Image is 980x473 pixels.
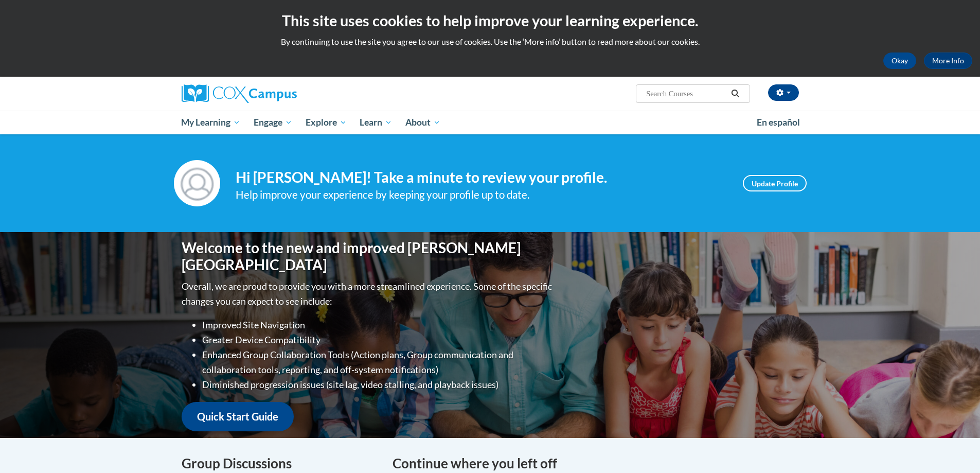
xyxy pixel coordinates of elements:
a: Quick Start Guide [182,402,294,431]
span: About [405,116,440,129]
a: Learn [353,111,399,134]
img: Profile Image [174,160,220,206]
span: Explore [306,116,347,129]
a: Update Profile [743,175,807,191]
span: Learn [360,116,392,129]
a: Engage [247,111,299,134]
button: Search [727,87,743,100]
div: Main menu [166,111,814,134]
a: Cox Campus [182,84,377,103]
p: By continuing to use the site you agree to our use of cookies. Use the ‘More info’ button to read... [8,36,972,47]
div: Help improve your experience by keeping your profile up to date. [236,186,727,203]
h2: This site uses cookies to help improve your learning experience. [8,10,972,31]
li: Improved Site Navigation [202,318,555,332]
p: Overall, we are proud to provide you with a more streamlined experience. Some of the specific cha... [182,279,555,309]
h4: Hi [PERSON_NAME]! Take a minute to review your profile. [236,169,727,186]
a: En español [750,112,807,133]
h1: Welcome to the new and improved [PERSON_NAME][GEOGRAPHIC_DATA] [182,239,555,274]
a: About [399,111,447,134]
img: Cox Campus [182,84,297,103]
button: Okay [883,52,916,69]
span: En español [757,117,800,128]
span: Engage [254,116,292,129]
a: My Learning [175,111,247,134]
span: My Learning [181,116,240,129]
input: Search Courses [645,87,727,100]
li: Diminished progression issues (site lag, video stalling, and playback issues) [202,377,555,392]
button: Account Settings [768,84,799,101]
li: Enhanced Group Collaboration Tools (Action plans, Group communication and collaboration tools, re... [202,347,555,377]
a: More Info [924,52,972,69]
a: Explore [299,111,353,134]
li: Greater Device Compatibility [202,332,555,347]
